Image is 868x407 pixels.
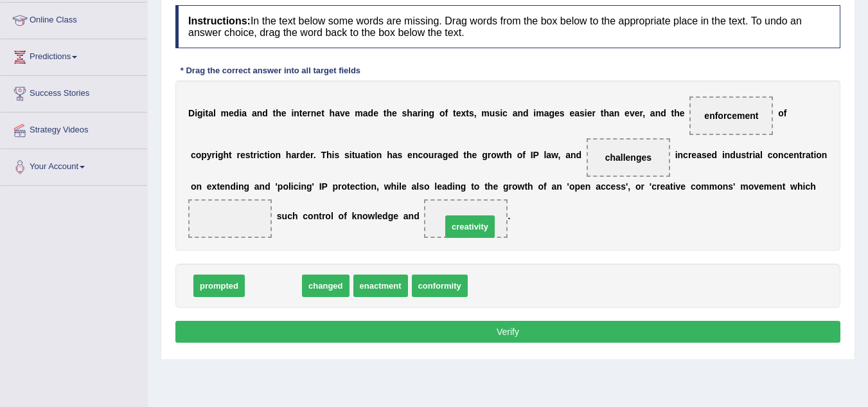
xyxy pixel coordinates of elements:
[736,150,741,160] b: u
[220,181,225,192] b: e
[712,150,718,160] b: d
[191,150,196,160] b: c
[175,64,366,77] div: * Drag the correct answer into all target fields
[421,108,423,118] b: i
[503,181,509,192] b: g
[635,108,640,118] b: e
[350,181,355,192] b: e
[502,108,508,118] b: c
[749,150,752,160] b: r
[628,181,630,192] b: ,
[376,181,379,192] b: ,
[373,108,378,118] b: e
[533,108,536,118] b: i
[488,150,491,160] b: r
[352,150,355,160] b: t
[585,181,591,192] b: n
[527,181,533,192] b: h
[660,108,666,118] b: d
[569,181,575,192] b: o
[691,150,696,160] b: e
[680,108,685,118] b: e
[344,150,350,160] b: s
[368,108,374,118] b: d
[611,181,616,192] b: e
[350,150,352,160] b: i
[439,108,445,118] b: o
[571,150,576,160] b: n
[474,181,480,192] b: o
[455,181,461,192] b: n
[334,150,339,160] b: s
[504,150,507,160] b: t
[491,150,497,160] b: o
[316,108,321,118] b: e
[239,108,242,118] b: i
[368,150,371,160] b: i
[288,181,291,192] b: l
[237,150,240,160] b: r
[267,150,270,160] b: i
[366,150,369,160] b: t
[635,181,641,192] b: o
[488,181,493,192] b: h
[294,108,299,118] b: n
[453,108,456,118] b: t
[366,181,371,192] b: o
[310,150,314,160] b: r
[363,108,368,118] b: a
[741,150,746,160] b: s
[423,108,429,118] b: n
[412,150,418,160] b: n
[332,150,335,160] b: i
[205,108,208,118] b: t
[676,181,681,192] b: v
[207,181,212,192] b: e
[760,150,763,160] b: l
[517,108,523,118] b: n
[212,150,215,160] b: r
[429,108,435,118] b: g
[746,150,749,160] b: t
[1,113,147,145] a: Strategy Videos
[799,150,802,160] b: t
[429,150,434,160] b: u
[423,150,429,160] b: o
[402,181,407,192] b: e
[702,150,707,160] b: s
[276,150,281,160] b: n
[580,181,585,192] b: e
[544,150,546,160] b: l
[722,150,725,160] b: i
[201,150,207,160] b: p
[544,181,547,192] b: f
[208,108,213,118] b: a
[196,150,202,160] b: o
[391,181,397,192] b: h
[490,108,495,118] b: u
[670,181,673,192] b: t
[493,181,498,192] b: e
[229,108,234,118] b: e
[603,108,609,118] b: h
[371,181,376,192] b: n
[254,181,260,192] b: a
[291,108,294,118] b: i
[264,150,267,160] b: t
[755,150,760,160] b: a
[495,108,500,118] b: s
[303,108,308,118] b: e
[606,181,611,192] b: c
[335,108,340,118] b: a
[784,108,787,118] b: f
[195,108,197,118] b: i
[442,181,447,192] b: a
[438,150,443,160] b: a
[587,138,670,177] span: Drop target
[407,108,412,118] b: h
[567,181,569,192] b: '
[175,5,840,48] h4: In the text below some words are missing. Drag words from the box below to the appropriate place ...
[1,149,147,181] a: Your Account
[396,181,399,192] b: i
[524,181,527,192] b: t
